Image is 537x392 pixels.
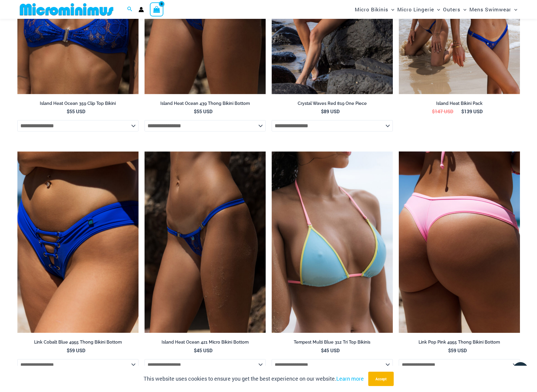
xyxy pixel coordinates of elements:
span: Menu Toggle [388,2,394,17]
a: Island Heat Ocean 421 Micro Bikini Bottom [144,339,266,347]
bdi: 89 USD [321,108,340,114]
a: Mens SwimwearMenu ToggleMenu Toggle [468,2,519,17]
h2: Island Heat Ocean 421 Micro Bikini Bottom [144,339,266,345]
bdi: 55 USD [194,108,212,114]
span: $ [194,347,197,353]
nav: Site Navigation [352,1,520,18]
span: $ [461,108,464,114]
span: $ [321,108,324,114]
bdi: 45 USD [194,347,212,353]
img: Link Cobalt Blue 4955 Bottom 02 [17,151,139,333]
a: Island Heat Ocean 439 Thong Bikini Bottom [144,101,266,108]
a: Account icon link [139,7,144,12]
bdi: 45 USD [321,347,340,353]
img: Island Heat Ocean 421 Bottom 01 [144,151,266,333]
a: Link Pop Pink 4955 Bottom 01Link Pop Pink 4955 Bottom 02Link Pop Pink 4955 Bottom 02 [399,151,520,333]
bdi: 55 USD [67,108,85,114]
a: Tempest Multi Blue 312 Tri Top Bikinis [272,339,393,347]
a: Island Heat Ocean 421 Bottom 01Island Heat Ocean 421 Bottom 02Island Heat Ocean 421 Bottom 02 [144,151,266,333]
a: Micro LingerieMenu ToggleMenu Toggle [396,2,442,17]
h2: Island Heat Ocean 359 Clip Top Bikini [17,101,139,106]
h2: Link Pop Pink 4955 Thong Bikini Bottom [399,339,520,345]
span: Menu Toggle [511,2,517,17]
img: Link Pop Pink 4955 Bottom 02 [399,151,520,333]
span: $ [67,108,69,114]
h2: Island Heat Bikini Pack [399,101,520,106]
a: Link Pop Pink 4955 Thong Bikini Bottom [399,339,520,347]
a: Learn more [336,375,364,382]
a: Micro BikinisMenu ToggleMenu Toggle [353,2,396,17]
h2: Crystal Waves Red 819 One Piece [272,101,393,106]
img: Tempest Multi Blue 312 Top 01 [272,151,393,333]
span: Mens Swimwear [469,2,511,17]
p: This website uses cookies to ensure you get the best experience on our website. [144,374,364,383]
a: Link Cobalt Blue 4955 Thong Bikini Bottom [17,339,139,347]
bdi: 59 USD [67,347,85,353]
span: Micro Bikinis [355,2,388,17]
span: $ [67,347,69,353]
span: Menu Toggle [434,2,440,17]
h2: Island Heat Ocean 439 Thong Bikini Bottom [144,101,266,106]
span: Micro Lingerie [397,2,434,17]
span: Menu Toggle [460,2,466,17]
a: Tempest Multi Blue 312 Top 01Tempest Multi Blue 312 Top 456 Bottom 05Tempest Multi Blue 312 Top 4... [272,151,393,333]
span: $ [432,108,435,114]
a: Island Heat Bikini Pack [399,101,520,108]
button: Accept [368,372,394,386]
span: Outers [443,2,460,17]
a: Island Heat Ocean 359 Clip Top Bikini [17,101,139,108]
h2: Tempest Multi Blue 312 Tri Top Bikinis [272,339,393,345]
bdi: 147 USD [432,108,453,114]
span: $ [194,108,197,114]
a: OutersMenu ToggleMenu Toggle [442,2,468,17]
bdi: 139 USD [461,108,483,114]
a: Crystal Waves Red 819 One Piece [272,101,393,108]
a: Link Cobalt Blue 4955 Bottom 02Link Cobalt Blue 4955 Bottom 03Link Cobalt Blue 4955 Bottom 03 [17,151,139,333]
a: Search icon link [127,6,133,13]
span: $ [321,347,324,353]
bdi: 59 USD [448,347,467,353]
img: MM SHOP LOGO FLAT [17,3,116,16]
span: $ [448,347,451,353]
h2: Link Cobalt Blue 4955 Thong Bikini Bottom [17,339,139,345]
a: View Shopping Cart, empty [150,2,164,16]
